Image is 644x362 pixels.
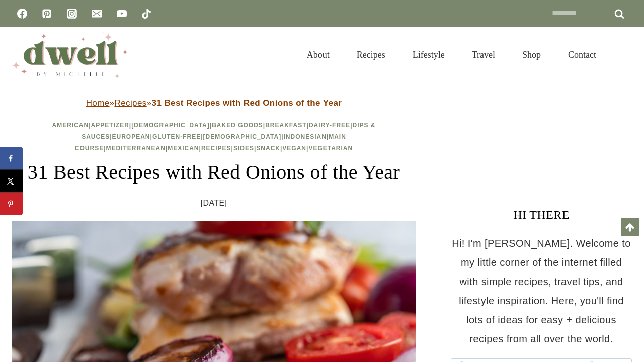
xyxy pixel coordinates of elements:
[256,145,280,152] a: Snack
[52,122,375,152] span: | | | | | | | | | | | | | | | | | |
[106,145,166,152] a: Mediterranean
[201,196,227,211] time: [DATE]
[621,218,639,236] a: Scroll to top
[293,37,610,72] nav: Primary Navigation
[136,4,156,24] a: TikTok
[201,145,231,152] a: Recipes
[131,122,210,129] a: [DEMOGRAPHIC_DATA]
[212,122,263,129] a: Baked Goods
[86,98,110,108] a: Home
[86,98,342,108] span: » »
[509,37,554,72] a: Shop
[37,4,57,24] a: Pinterest
[308,145,353,152] a: Vegetarian
[152,133,201,140] a: Gluten-Free
[458,37,509,72] a: Travel
[399,37,458,72] a: Lifestyle
[112,4,132,24] a: YouTube
[265,122,306,129] a: Breakfast
[233,145,254,152] a: Sides
[12,157,416,188] h1: 31 Best Recipes with Red Onions of the Year
[451,206,632,224] h3: HI THERE
[152,98,342,108] strong: 31 Best Recipes with Red Onions of the Year
[284,133,327,140] a: Indonesian
[554,37,610,72] a: Contact
[114,98,146,108] a: Recipes
[112,133,150,140] a: European
[91,122,129,129] a: Appetizer
[451,234,632,348] p: Hi! I'm [PERSON_NAME]. Welcome to my little corner of the internet filled with simple recipes, tr...
[203,133,282,140] a: [DEMOGRAPHIC_DATA]
[293,37,343,72] a: About
[343,37,399,72] a: Recipes
[282,145,306,152] a: Vegan
[168,145,199,152] a: Mexican
[62,4,82,24] a: Instagram
[12,4,32,24] a: Facebook
[87,4,107,24] a: Email
[12,32,128,78] img: DWELL by michelle
[52,122,89,129] a: American
[309,122,350,129] a: Dairy-Free
[615,46,632,63] button: View Search Form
